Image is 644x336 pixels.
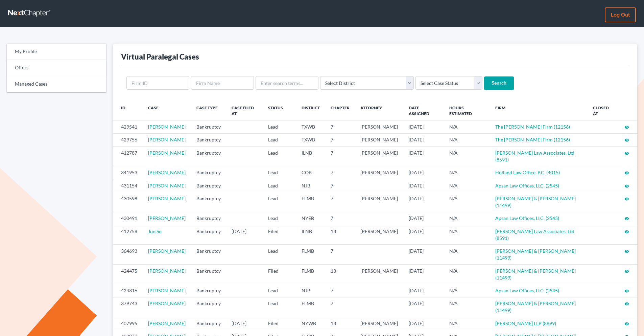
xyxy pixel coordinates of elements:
[148,150,186,156] a: [PERSON_NAME]
[191,166,226,179] td: Bankruptcy
[148,228,162,234] a: Jun So
[325,245,355,264] td: 7
[113,179,143,192] td: 431154
[624,151,629,156] i: visibility
[403,264,444,284] td: [DATE]
[355,317,403,330] td: [PERSON_NAME]
[263,101,296,120] th: Status
[191,297,226,317] td: Bankruptcy
[624,183,629,188] a: visibility
[495,137,570,142] a: The [PERSON_NAME] Firm (12156)
[624,137,629,142] a: visibility
[263,179,296,192] td: Lead
[226,317,263,330] td: [DATE]
[624,170,629,175] a: visibility
[296,225,325,245] td: ILNB
[148,248,186,254] a: [PERSON_NAME]
[263,264,296,284] td: Filed
[444,212,490,225] td: N/A
[148,288,186,293] a: [PERSON_NAME]
[444,264,490,284] td: N/A
[113,166,143,179] td: 341953
[113,297,143,317] td: 379743
[191,245,226,264] td: Bankruptcy
[191,284,226,297] td: Bankruptcy
[355,147,403,166] td: [PERSON_NAME]
[624,196,629,201] a: visibility
[624,249,629,254] i: visibility
[148,170,186,175] a: [PERSON_NAME]
[624,229,629,234] i: visibility
[325,101,355,120] th: Chapter
[444,317,490,330] td: N/A
[296,120,325,133] td: TXWB
[403,133,444,146] td: [DATE]
[263,297,296,317] td: Lead
[226,225,263,245] td: [DATE]
[113,133,143,146] td: 429756
[495,228,574,241] a: [PERSON_NAME] Law Associates, Ltd (8591)
[113,120,143,133] td: 429541
[148,183,186,188] a: [PERSON_NAME]
[263,245,296,264] td: Lead
[355,166,403,179] td: [PERSON_NAME]
[624,228,629,234] a: visibility
[296,166,325,179] td: COB
[325,179,355,192] td: 7
[403,120,444,133] td: [DATE]
[126,76,189,90] input: Firm ID
[296,101,325,120] th: District
[148,124,186,130] a: [PERSON_NAME]
[263,225,296,245] td: Filed
[191,133,226,146] td: Bankruptcy
[113,101,143,120] th: ID
[325,317,355,330] td: 13
[490,101,588,120] th: Firm
[191,192,226,212] td: Bankruptcy
[605,7,636,22] a: Log out
[296,192,325,212] td: FLMB
[148,300,186,306] a: [PERSON_NAME]
[588,101,619,120] th: Closed at
[444,225,490,245] td: N/A
[191,120,226,133] td: Bankruptcy
[355,133,403,146] td: [PERSON_NAME]
[444,245,490,264] td: N/A
[444,120,490,133] td: N/A
[7,60,106,76] a: Offers
[624,301,629,306] i: visibility
[495,268,576,281] a: [PERSON_NAME] & [PERSON_NAME] (11499)
[403,166,444,179] td: [DATE]
[325,212,355,225] td: 7
[296,284,325,297] td: NJB
[444,297,490,317] td: N/A
[403,212,444,225] td: [DATE]
[624,321,629,326] i: visibility
[495,215,559,221] a: Apsan Law Offices, LLC. (2545)
[113,147,143,166] td: 412787
[325,225,355,245] td: 13
[191,264,226,284] td: Bankruptcy
[296,212,325,225] td: NYEB
[113,212,143,225] td: 430491
[444,147,490,166] td: N/A
[263,317,296,330] td: Filed
[263,192,296,212] td: Lead
[444,166,490,179] td: N/A
[495,150,574,162] a: [PERSON_NAME] Law Associates, Ltd (8591)
[256,76,318,90] input: Enter search terms...
[325,147,355,166] td: 7
[355,192,403,212] td: [PERSON_NAME]
[263,284,296,297] td: Lead
[148,196,186,201] a: [PERSON_NAME]
[296,147,325,166] td: ILNB
[624,268,629,274] a: visibility
[624,288,629,293] a: visibility
[143,101,191,120] th: Case
[148,215,186,221] a: [PERSON_NAME]
[624,248,629,254] a: visibility
[495,300,576,313] a: [PERSON_NAME] & [PERSON_NAME] (11499)
[263,120,296,133] td: Lead
[444,284,490,297] td: N/A
[444,192,490,212] td: N/A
